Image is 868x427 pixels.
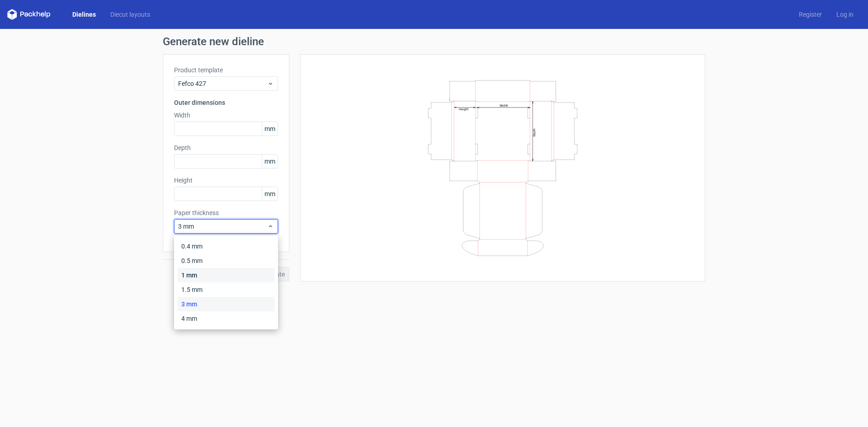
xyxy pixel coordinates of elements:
h1: Generate new dieline [163,36,705,47]
label: Depth [174,143,278,152]
label: Width [174,111,278,120]
div: 0.4 mm [178,239,274,253]
span: mm [262,187,278,201]
text: Depth [533,128,536,136]
div: 3 mm [178,297,274,311]
span: mm [262,155,278,168]
div: 4 mm [178,311,274,326]
text: Height [459,107,468,111]
h3: Outer dimensions [174,98,278,107]
span: mm [262,122,278,136]
text: Width [500,103,508,107]
div: 1 mm [178,268,274,282]
span: Fefco 427 [178,79,267,88]
a: Register [792,10,829,19]
a: Dielines [65,10,103,19]
div: 1.5 mm [178,282,274,297]
label: Paper thickness [174,208,278,217]
a: Diecut layouts [103,10,157,19]
label: Product template [174,66,278,75]
span: 3 mm [178,222,267,231]
label: Height [174,176,278,185]
a: Log in [829,10,861,19]
div: 0.5 mm [178,253,274,268]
